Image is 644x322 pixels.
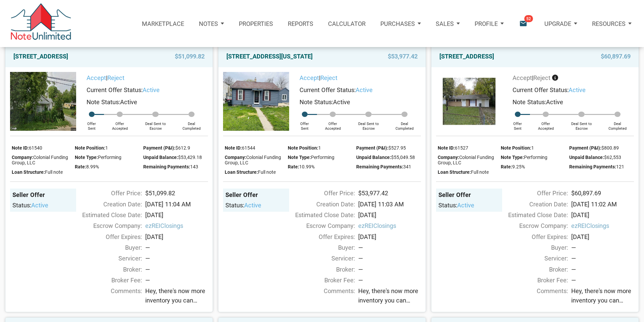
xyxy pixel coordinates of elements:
[358,277,363,284] span: —
[143,145,175,151] span: Payment (P&I):
[328,20,366,27] p: Calculator
[143,155,178,160] span: Unpaid Balance:
[373,9,428,38] a: Purchases
[13,50,68,63] a: [STREET_ADDRESS]
[403,164,411,169] span: 341
[280,9,321,38] button: Reports
[499,210,568,219] div: Estimated Close Date:
[225,155,281,165] span: Colonial Funding Group, LLC
[475,20,498,27] p: Profile
[288,20,313,27] p: Reports
[145,265,208,274] div: —
[501,145,531,151] span: Note Position:
[12,169,45,175] span: Loan Structure:
[499,265,568,274] div: Broker:
[73,276,142,285] div: Broker Fee:
[571,243,634,252] div: —
[79,117,104,131] div: Offer Sent
[355,189,424,198] div: $53,977.42
[513,86,569,93] span: Current Offer Status:
[145,254,208,263] div: —
[356,155,391,160] span: Unpaid Balance:
[225,191,286,199] div: Seller Offer
[73,200,142,209] div: Creation Date:
[143,86,160,93] span: active
[231,9,280,38] a: Properties
[73,232,142,241] div: Offer Expires:
[537,11,585,36] button: Upgrade
[592,20,626,27] p: Resources
[505,117,530,131] div: Offer Sent
[569,164,616,169] span: Remaining Payments:
[358,265,421,274] div: —
[10,3,72,44] img: NoteUnlimited
[438,155,494,165] span: Colonial Funding Group, LLC
[355,210,424,219] div: [DATE]
[321,9,373,38] a: Calculator
[86,164,99,169] span: 8.99%
[373,11,428,36] button: Purchases
[499,189,568,198] div: Offer Price:
[175,145,190,151] span: $612.9
[455,145,468,151] span: 61527
[355,232,424,241] div: [DATE]
[29,145,42,151] span: 61540
[73,265,142,274] div: Broker:
[73,286,142,307] div: Comments:
[562,117,601,131] div: Deal Sent to Escrow
[471,169,489,175] span: Full note
[349,117,388,131] div: Deal Sent to Escrow
[499,221,568,230] div: Escrow Company:
[358,254,421,263] div: —
[355,200,424,209] div: [DATE] 11:03 AM
[145,277,150,284] span: —
[356,86,373,93] span: active
[428,11,467,36] button: Sales
[358,221,421,230] span: ezREIClosings
[568,232,637,241] div: [DATE]
[300,98,333,106] span: Note Status:
[499,276,568,285] div: Broker Fee:
[75,145,105,151] span: Note Position:
[135,9,192,38] button: Marketplace
[286,286,355,307] div: Comments:
[239,20,273,27] p: Properties
[467,11,511,36] button: Profile
[519,19,528,28] i: email
[439,50,494,63] a: [STREET_ADDRESS]
[438,202,457,209] span: Status:
[286,221,355,230] div: Escrow Company:
[499,243,568,252] div: Buyer:
[513,98,546,106] span: Note Status:
[604,155,621,160] span: $62,553
[12,145,29,151] span: Note ID:
[286,189,355,198] div: Offer Price:
[12,191,73,199] div: Seller Offer
[388,117,421,131] div: Deal Completed
[73,221,142,230] div: Escrow Company:
[145,221,208,230] span: ezREIClosings
[524,155,547,160] span: Performing
[388,145,406,151] span: $527.95
[192,9,231,38] a: Notes
[299,164,315,169] span: 10.99%
[568,210,637,219] div: [DATE]
[300,74,337,81] span: |
[571,254,634,263] div: —
[73,243,142,252] div: Buyer:
[512,164,525,169] span: 9.25%
[73,210,142,219] div: Estimated Close Date:
[87,74,106,81] a: Accept
[73,254,142,263] div: Servicer:
[569,86,586,93] span: active
[286,254,355,263] div: Servicer:
[513,74,550,81] span: |
[380,20,415,27] p: Purchases
[192,11,231,36] button: Notes
[225,169,258,175] span: Loan Structure:
[568,189,637,198] div: $60,897.69
[616,164,624,169] span: 121
[501,155,524,160] span: Note Type:
[571,265,634,274] div: —
[286,243,355,252] div: Buyer:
